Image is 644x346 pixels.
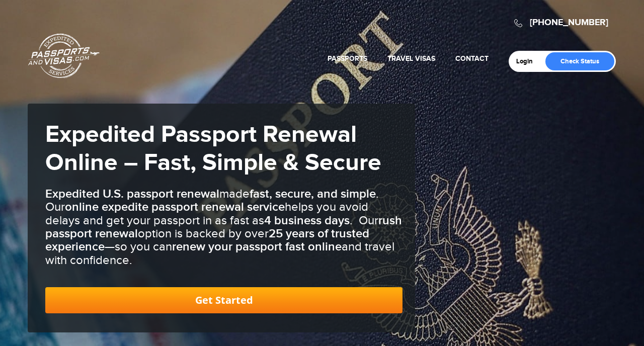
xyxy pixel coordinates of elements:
[328,54,367,63] a: Passports
[455,54,489,63] a: Contact
[45,187,219,201] b: Expedited U.S. passport renewal
[264,213,350,228] b: 4 business days
[45,226,369,254] b: 25 years of trusted experience
[45,120,381,178] strong: Expedited Passport Renewal Online – Fast, Simple & Secure
[45,188,403,267] h3: made . Our helps you avoid delays and get your passport in as fast as . Our option is backed by o...
[172,239,342,254] b: renew your passport fast online
[45,287,403,313] a: Get Started
[65,200,285,214] b: online expedite passport renewal service
[250,187,376,201] b: fast, secure, and simple
[28,33,100,78] a: Passports & [DOMAIN_NAME]
[516,57,540,65] a: Login
[387,54,435,63] a: Travel Visas
[45,213,402,241] b: rush passport renewal
[530,17,608,28] a: [PHONE_NUMBER]
[545,52,614,70] a: Check Status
